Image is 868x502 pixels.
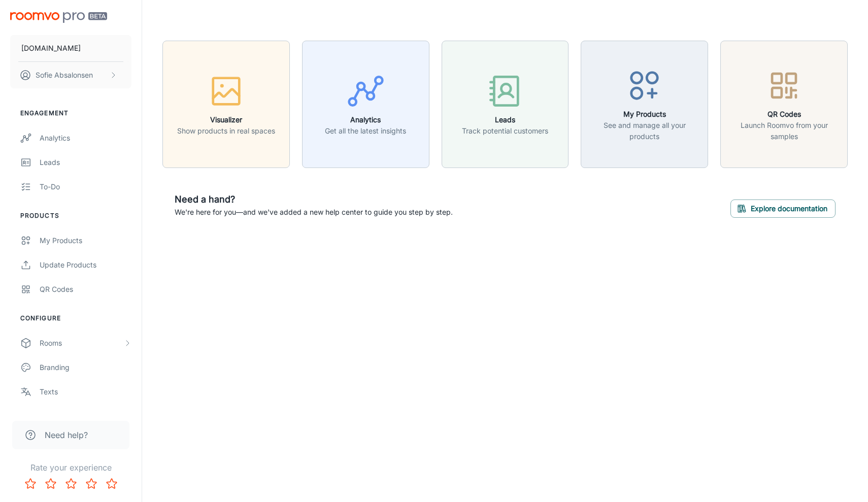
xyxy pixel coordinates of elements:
[587,120,702,142] p: See and manage all your products
[727,109,841,120] h6: QR Codes
[587,109,702,120] h6: My Products
[40,181,131,192] div: To-do
[442,41,569,168] button: LeadsTrack potential customers
[462,114,548,125] h6: Leads
[10,12,107,23] img: Roomvo PRO Beta
[581,98,708,109] a: My ProductsSee and manage all your products
[40,157,131,168] div: Leads
[175,192,453,207] h6: Need a hand?
[302,98,429,109] a: AnalyticsGet all the latest insights
[21,43,81,54] p: [DOMAIN_NAME]
[162,41,290,168] button: VisualizerShow products in real spaces
[325,114,406,125] h6: Analytics
[40,259,131,271] div: Update Products
[720,98,848,109] a: QR CodesLaunch Roomvo from your samples
[581,41,708,168] button: My ProductsSee and manage all your products
[40,235,131,246] div: My Products
[462,125,548,137] p: Track potential customers
[442,98,569,109] a: LeadsTrack potential customers
[177,114,275,125] h6: Visualizer
[40,132,131,144] div: Analytics
[10,35,131,61] button: [DOMAIN_NAME]
[175,207,453,218] p: We're here for you—and we've added a new help center to guide you step by step.
[177,125,275,137] p: Show products in real spaces
[302,41,429,168] button: AnalyticsGet all the latest insights
[10,62,131,88] button: Sofie Absalonsen
[720,41,848,168] button: QR CodesLaunch Roomvo from your samples
[325,125,406,137] p: Get all the latest insights
[730,199,836,218] button: Explore documentation
[730,203,836,213] a: Explore documentation
[36,70,93,81] p: Sofie Absalonsen
[727,120,841,142] p: Launch Roomvo from your samples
